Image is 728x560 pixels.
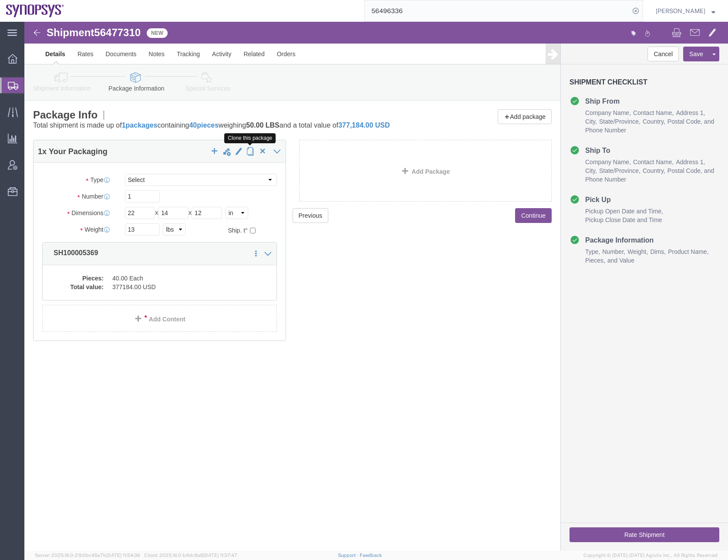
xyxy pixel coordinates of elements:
span: Copyright © [DATE]-[DATE] Agistix Inc., All Rights Reserved [583,552,718,559]
button: [PERSON_NAME] [655,6,716,16]
img: logo [6,4,64,17]
span: Server: 2025.16.0-21b0bc45e7b [35,553,140,558]
span: Rafael Chacon [656,6,705,16]
input: Search for shipment number, reference number [365,0,630,21]
span: [DATE] 11:54:36 [106,553,140,558]
a: Feedback [360,553,382,558]
a: Support [338,553,360,558]
span: [DATE] 11:37:47 [203,553,237,558]
iframe: FS Legacy Container [24,22,728,551]
span: Client: 2025.16.0-b4dc8a9 [144,553,237,558]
